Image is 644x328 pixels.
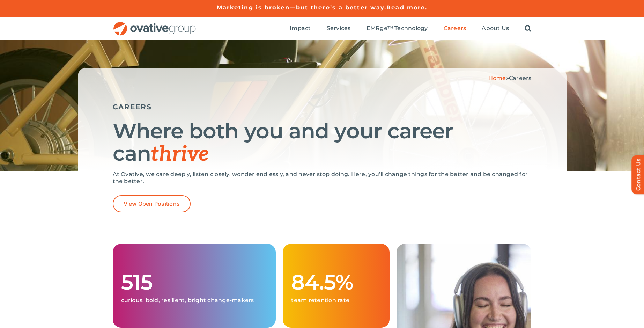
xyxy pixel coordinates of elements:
span: About Us [482,25,509,32]
h5: CAREERS [113,103,532,111]
a: EMRge™ Technology [367,25,428,32]
a: Careers [444,25,466,32]
p: curious, bold, resilient, bright change-makers [121,297,268,304]
h1: Where both you and your career can [113,120,532,166]
span: Careers [444,25,466,32]
span: Careers [509,75,532,81]
span: thrive [151,142,209,167]
nav: Menu [290,17,531,40]
span: EMRge™ Technology [367,25,428,32]
h1: 84.5% [291,271,381,293]
a: Read more. [386,4,427,11]
a: Search [525,25,531,32]
p: At Ovative, we care deeply, listen closely, wonder endlessly, and never stop doing. Here, you’ll ... [113,171,532,185]
a: Impact [290,25,311,32]
h1: 515 [121,271,268,293]
span: View Open Positions [124,201,180,207]
a: Home [488,75,506,81]
a: Marketing is broken—but there’s a better way. [217,4,387,11]
a: Services [327,25,351,32]
a: View Open Positions [113,195,191,212]
a: About Us [482,25,509,32]
span: Services [327,25,351,32]
span: Impact [290,25,311,32]
span: » [488,75,532,81]
p: team retention rate [291,297,381,304]
a: OG_Full_horizontal_RGB [113,21,197,28]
